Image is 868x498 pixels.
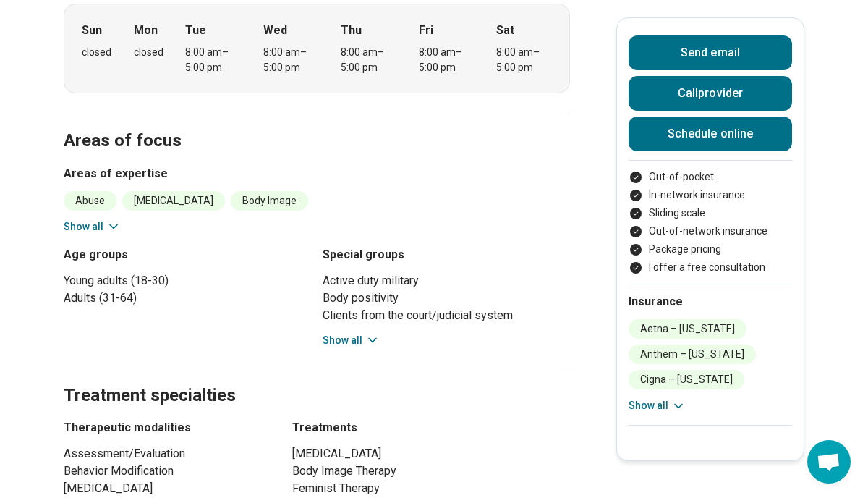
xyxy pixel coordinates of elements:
[64,463,266,480] li: Behavior Modification
[629,76,792,111] button: Callprovider
[82,22,102,39] strong: Sun
[629,370,744,389] li: Cigna – [US_STATE]
[64,94,570,153] h2: Areas of focus
[263,45,319,75] div: 8:00 am – 5:00 pm
[629,187,792,203] li: In-network insurance
[629,169,792,275] ul: Payment options
[185,22,206,39] strong: Tue
[64,290,311,307] li: Adults (31-64)
[64,349,570,408] h2: Treatment specialties
[323,246,570,263] h3: Special groups
[134,45,163,60] div: closed
[629,206,792,221] li: Sliding scale
[122,191,225,211] li: [MEDICAL_DATA]
[629,35,792,70] button: Send email
[64,219,121,235] button: Show all
[341,45,396,75] div: 8:00 am – 5:00 pm
[629,260,792,275] li: I offer a free consultation
[629,345,756,364] li: Anthem – [US_STATE]
[292,445,570,463] li: [MEDICAL_DATA]
[82,45,111,60] div: closed
[419,45,475,75] div: 8:00 am – 5:00 pm
[496,45,552,75] div: 8:00 am – 5:00 pm
[807,440,851,484] div: Open chat
[64,246,311,263] h3: Age groups
[292,480,570,497] li: Feminist Therapy
[64,480,266,497] li: [MEDICAL_DATA]
[263,22,287,39] strong: Wed
[185,45,241,75] div: 8:00 am – 5:00 pm
[341,22,362,39] strong: Thu
[231,191,308,211] li: Body Image
[323,307,570,324] li: Clients from the court/judicial system
[134,22,158,39] strong: Mon
[292,419,570,436] h3: Treatments
[64,4,570,93] div: When does the program meet?
[629,319,746,339] li: Aetna – [US_STATE]
[323,272,570,290] li: Active duty military
[419,22,433,39] strong: Fri
[629,293,792,311] h2: Insurance
[323,290,570,307] li: Body positivity
[323,333,380,348] button: Show all
[64,419,266,436] h3: Therapeutic modalities
[64,191,116,211] li: Abuse
[629,242,792,257] li: Package pricing
[64,165,570,182] h3: Areas of expertise
[629,398,686,413] button: Show all
[629,169,792,185] li: Out-of-pocket
[292,463,570,480] li: Body Image Therapy
[629,224,792,239] li: Out-of-network insurance
[629,117,792,151] a: Schedule online
[496,22,514,39] strong: Sat
[64,445,266,463] li: Assessment/Evaluation
[64,272,311,290] li: Young adults (18-30)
